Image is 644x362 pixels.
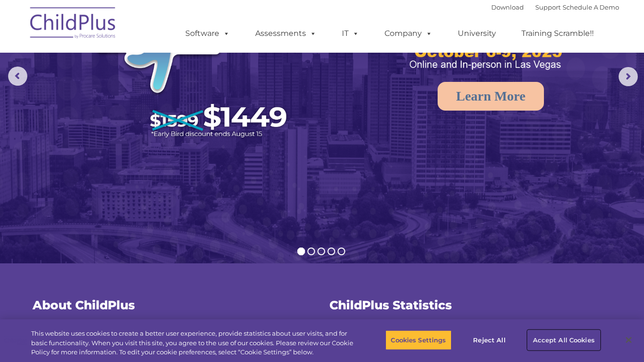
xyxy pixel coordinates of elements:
img: ChildPlus by Procare Solutions [25,0,121,48]
a: Support [535,3,561,11]
a: Schedule A Demo [563,3,619,11]
font: | [491,3,619,11]
a: Training Scramble!! [512,24,603,43]
div: This website uses cookies to create a better user experience, provide statistics about user visit... [31,329,354,357]
a: Software [176,24,239,43]
a: Assessments [246,24,326,43]
a: University [448,24,506,43]
button: Reject All [460,330,520,350]
span: About ChildPlus [33,298,135,312]
a: IT [332,24,369,43]
a: Company [375,24,442,43]
span: ChildPlus Statistics [329,298,452,312]
button: Cookies Settings [385,330,451,350]
a: Learn More [438,82,544,111]
button: Accept All Cookies [528,330,600,350]
button: Close [618,329,639,351]
a: Download [491,3,524,11]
